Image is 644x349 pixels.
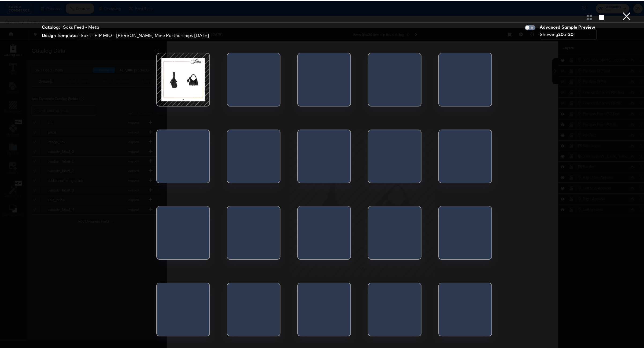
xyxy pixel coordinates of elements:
div: Advanced Sample Preview [540,23,597,29]
strong: Catalog: [42,23,60,29]
strong: 20 [558,31,564,36]
div: Saks - PIP MIO - [PERSON_NAME] Mine Partnerships [DATE] [81,31,209,38]
strong: 20 [568,31,573,36]
div: Saks Feed - Meta [63,23,99,29]
div: Showing of [540,30,597,36]
strong: Design Template: [42,31,77,38]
